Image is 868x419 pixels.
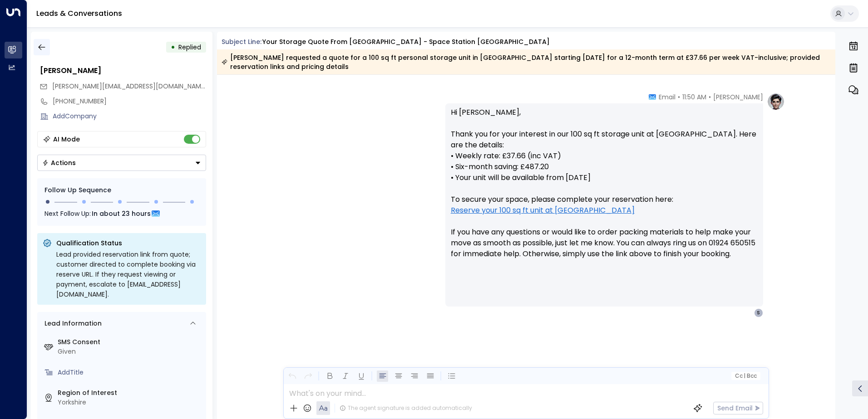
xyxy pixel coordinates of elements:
span: Replied [178,43,201,52]
label: SMS Consent [58,337,202,347]
div: [PERSON_NAME] [40,65,206,76]
div: Yorkshire [58,398,202,407]
span: Subject Line: [222,37,261,46]
p: Hi [PERSON_NAME], Thank you for your interest in our 100 sq ft storage unit at [GEOGRAPHIC_DATA].... [451,107,758,270]
div: Follow Up Sequence [44,185,199,195]
div: AddCompany [53,112,206,121]
div: [PERSON_NAME] requested a quote for a 100 sq ft personal storage unit in [GEOGRAPHIC_DATA] starti... [222,53,830,71]
span: Cc Bcc [735,373,756,379]
p: Qualification Status [56,239,201,248]
img: profile-logo.png [767,93,785,111]
span: In about 23 hours [92,209,151,219]
span: 11:50 AM [682,93,706,102]
a: Leads & Conversations [36,8,122,19]
span: sam.hoodless@yahoo.com [52,82,206,91]
span: [PERSON_NAME] [713,93,763,102]
div: Your storage quote from [GEOGRAPHIC_DATA] - Space Station [GEOGRAPHIC_DATA] [262,37,550,47]
div: Lead provided reservation link from quote; customer directed to complete booking via reserve URL.... [56,249,201,299]
div: Next Follow Up: [44,209,199,219]
span: [PERSON_NAME][EMAIL_ADDRESS][DOMAIN_NAME] [52,82,207,91]
div: The agent signature is added automatically [340,404,472,412]
div: Button group with a nested menu [37,155,206,171]
div: AddTitle [58,368,202,377]
div: Given [58,347,202,356]
button: Redo [302,370,314,382]
div: Actions [42,159,76,167]
label: Region of Interest [58,388,202,398]
button: Undo [286,370,298,382]
button: Actions [37,155,206,171]
span: Email [659,93,676,102]
div: S [754,308,763,317]
span: • [709,93,711,102]
span: • [678,93,680,102]
div: Lead Information [41,319,102,328]
div: [PHONE_NUMBER] [53,97,206,106]
span: | [744,373,745,379]
div: AI Mode [53,135,80,144]
button: Cc|Bcc [731,372,760,380]
div: • [171,39,175,55]
a: Reserve your 100 sq ft unit at [GEOGRAPHIC_DATA] [451,205,635,216]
